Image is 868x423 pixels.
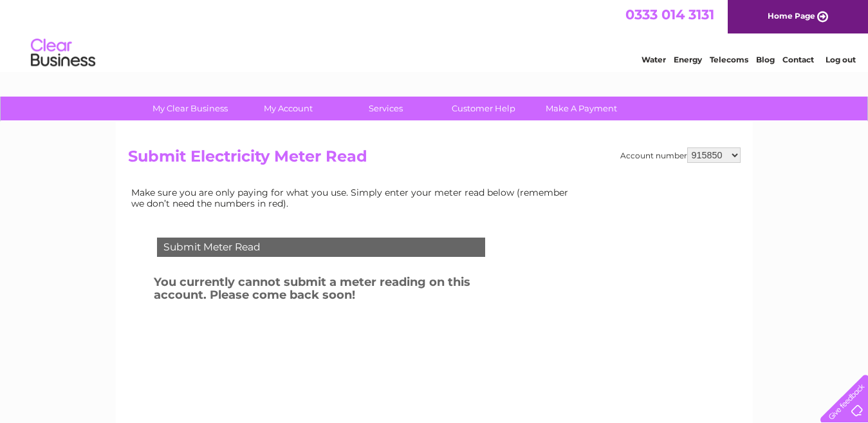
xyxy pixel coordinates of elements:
[128,147,741,172] h2: Submit Electricity Meter Read
[128,184,578,211] td: Make sure you are only paying for what you use. Simply enter your meter read below (remember we d...
[430,97,537,120] a: Customer Help
[528,97,634,120] a: Make A Payment
[710,55,748,64] a: Telecoms
[674,55,702,64] a: Energy
[154,273,519,308] h3: You currently cannot submit a meter reading on this account. Please come back soon!
[235,97,341,120] a: My Account
[333,97,439,120] a: Services
[131,7,739,62] div: Clear Business is a trading name of Verastar Limited (registered in [GEOGRAPHIC_DATA] No. 3667643...
[620,147,741,163] div: Account number
[30,33,96,73] img: logo.png
[157,238,485,257] div: Submit Meter Read
[137,97,243,120] a: My Clear Business
[782,55,814,64] a: Contact
[826,55,856,64] a: Log out
[756,55,775,64] a: Blog
[642,55,666,64] a: Water
[625,6,714,23] a: 0333 014 3131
